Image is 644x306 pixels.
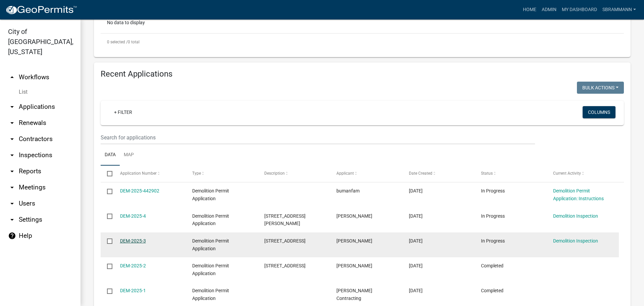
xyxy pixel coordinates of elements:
[192,213,229,226] span: Demolition Permit Application
[101,166,113,182] datatable-header-cell: Select
[8,73,16,81] i: arrow_drop_up
[192,288,229,301] span: Demolition Permit Application
[336,288,372,301] span: Baxter Contracting
[8,183,16,191] i: arrow_drop_down
[481,213,505,219] span: In Progress
[481,171,493,176] span: Status
[409,213,423,219] span: 06/16/2025
[577,82,624,94] button: Bulk Actions
[101,144,120,166] a: Data
[8,232,16,240] i: help
[481,188,505,193] span: In Progress
[120,263,146,268] a: DEM-2025-2
[409,171,432,176] span: Date Created
[409,263,423,268] span: 05/02/2025
[113,166,185,182] datatable-header-cell: Application Number
[336,188,360,193] span: bumanfam
[120,188,159,193] a: DEM-2025-442902
[475,166,547,182] datatable-header-cell: Status
[101,16,624,33] div: No data to display
[330,166,402,182] datatable-header-cell: Applicant
[336,263,372,268] span: Susan Brammann
[120,238,146,244] a: DEM-2025-3
[553,171,581,176] span: Current Activity
[481,263,503,268] span: Completed
[539,3,559,16] a: Admin
[553,188,604,201] a: Demolition Permit Application: Instructions
[409,188,423,193] span: 06/29/2025
[8,200,16,208] i: arrow_drop_down
[264,263,306,268] span: 705 4TH ST
[8,103,16,111] i: arrow_drop_down
[101,34,624,50] div: 0 total
[520,3,539,16] a: Home
[109,106,138,118] a: + Filter
[120,171,157,176] span: Application Number
[264,213,306,226] span: 2105 DURANT ST
[186,166,258,182] datatable-header-cell: Type
[559,3,600,16] a: My Dashboard
[600,3,639,16] a: SBrammann
[192,188,229,201] span: Demolition Permit Application
[8,216,16,224] i: arrow_drop_down
[553,238,598,244] a: Demolition Inspection
[101,131,535,144] input: Search for applications
[402,166,474,182] datatable-header-cell: Date Created
[120,144,138,166] a: Map
[192,263,229,276] span: Demolition Permit Application
[192,238,229,251] span: Demolition Permit Application
[547,166,619,182] datatable-header-cell: Current Activity
[8,167,16,175] i: arrow_drop_down
[258,166,330,182] datatable-header-cell: Description
[264,238,306,244] span: 506 PINE ST
[120,288,146,293] a: DEM-2025-1
[120,213,146,219] a: DEM-2025-4
[481,238,505,244] span: In Progress
[409,238,423,244] span: 06/14/2025
[192,171,201,176] span: Type
[583,106,615,118] button: Columns
[336,213,372,219] span: Chad A Mohr
[553,213,598,219] a: Demolition Inspection
[481,288,503,293] span: Completed
[8,151,16,159] i: arrow_drop_down
[409,288,423,293] span: 04/29/2025
[8,135,16,143] i: arrow_drop_down
[336,171,354,176] span: Applicant
[264,171,285,176] span: Description
[101,69,624,79] h4: Recent Applications
[8,119,16,127] i: arrow_drop_down
[336,238,372,244] span: jerry a ahrenholtz
[107,40,128,44] span: 0 selected /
